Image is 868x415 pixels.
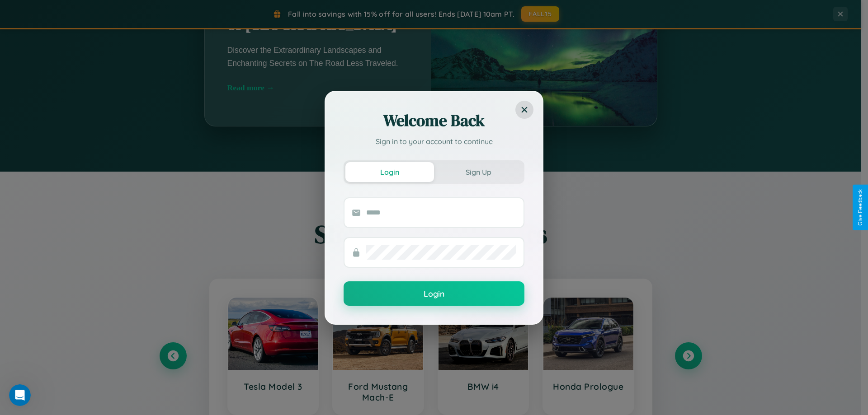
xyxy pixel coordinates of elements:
iframe: Intercom live chat [9,384,31,406]
div: Give Feedback [857,189,863,226]
button: Login [344,281,524,306]
button: Sign Up [434,162,523,182]
button: Login [345,162,434,182]
h2: Welcome Back [344,110,524,131]
p: Sign in to your account to continue [344,136,524,147]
